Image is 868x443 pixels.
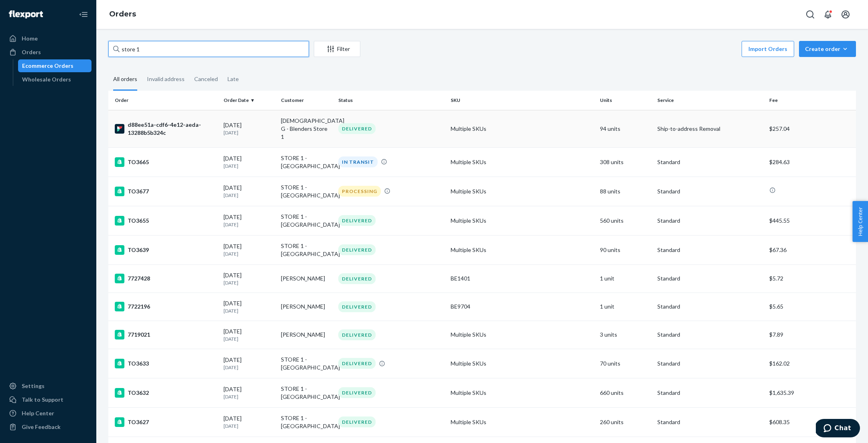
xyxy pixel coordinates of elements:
td: 260 units [597,407,654,437]
div: Late [228,69,239,89]
div: [DATE] [224,385,274,400]
td: $5.65 [766,293,856,321]
a: Wholesale Orders [18,73,92,86]
th: Status [335,91,447,110]
td: STORE 1 - [GEOGRAPHIC_DATA] [278,206,335,235]
div: [DATE] [224,327,274,342]
p: Standard [657,246,763,254]
a: Orders [109,10,136,18]
td: STORE 1 - [GEOGRAPHIC_DATA] [278,147,335,177]
p: [DATE] [224,393,274,400]
td: Multiple SKUs [447,147,597,177]
td: $67.36 [766,235,856,264]
td: $284.63 [766,147,856,177]
p: [DATE] [224,335,274,342]
div: 7722196 [115,302,217,311]
div: Create order [805,45,850,53]
div: Give Feedback [22,423,61,431]
div: DELIVERED [338,273,376,284]
div: Settings [22,382,45,390]
p: Standard [657,158,763,166]
td: [PERSON_NAME] [278,264,335,293]
div: DELIVERED [338,301,376,312]
button: Help Center [852,201,868,242]
button: Close Navigation [75,6,91,22]
a: Ecommerce Orders [18,59,92,72]
div: TO3665 [115,157,217,167]
button: Create order [799,41,856,57]
td: 660 units [597,378,654,407]
th: Service [654,91,766,110]
p: Standard [657,303,763,311]
td: $608.35 [766,407,856,437]
td: STORE 1 - [GEOGRAPHIC_DATA] [278,235,335,264]
div: DELIVERED [338,417,376,427]
div: [DATE] [224,242,274,257]
img: Flexport logo [9,10,43,18]
div: TO3627 [115,417,217,427]
p: Standard [657,360,763,368]
div: DELIVERED [338,387,376,398]
div: [DATE] [224,356,274,371]
td: Ship-to-address Removal [654,110,766,147]
p: [DATE] [224,279,274,286]
div: DELIVERED [338,329,376,340]
div: Invalid address [147,69,185,89]
p: [DATE] [224,423,274,429]
p: Standard [657,389,763,397]
p: [DATE] [224,192,274,199]
button: Give Feedback [5,421,91,433]
td: STORE 1 - [GEOGRAPHIC_DATA] [278,378,335,407]
p: Standard [657,331,763,339]
div: [DATE] [224,184,274,199]
p: Standard [657,187,763,195]
td: STORE 1 - [GEOGRAPHIC_DATA] [278,349,335,378]
td: Multiple SKUs [447,349,597,378]
button: Filter [314,41,360,57]
div: d88ee51a-cdf6-4e12-aeda-13288b5b324c [115,121,217,137]
button: Import Orders [742,41,794,57]
td: 88 units [597,177,654,206]
div: Help Center [22,409,54,417]
th: Fee [766,91,856,110]
a: Settings [5,380,91,392]
div: BE1401 [451,274,594,282]
div: Canceled [194,69,218,89]
div: [DATE] [224,213,274,228]
td: 560 units [597,206,654,235]
div: DELIVERED [338,123,376,134]
button: Open Search Box [802,6,818,22]
p: [DATE] [224,364,274,371]
p: [DATE] [224,163,274,169]
div: DELIVERED [338,244,376,255]
div: TO3677 [115,187,217,196]
td: [DEMOGRAPHIC_DATA] G - Blenders Store 1 [278,110,335,147]
div: [DATE] [224,121,274,136]
td: 3 units [597,321,654,349]
td: 70 units [597,349,654,378]
td: 308 units [597,147,654,177]
div: TO3639 [115,245,217,255]
div: 7719021 [115,330,217,339]
div: TO3632 [115,388,217,398]
td: STORE 1 - [GEOGRAPHIC_DATA] [278,177,335,206]
td: 1 unit [597,293,654,321]
td: $7.89 [766,321,856,349]
td: [PERSON_NAME] [278,321,335,349]
p: Standard [657,418,763,426]
div: 7727428 [115,274,217,283]
button: Talk to Support [5,393,91,406]
div: IN TRANSIT [338,156,378,167]
button: Open account menu [838,6,854,22]
th: Order [108,91,220,110]
div: PROCESSING [338,186,381,197]
div: [DATE] [224,271,274,286]
div: [DATE] [224,154,274,169]
td: Multiple SKUs [447,206,597,235]
div: DELIVERED [338,215,376,226]
td: $257.04 [766,110,856,147]
div: TO3633 [115,359,217,368]
div: All orders [113,69,137,91]
td: $5.72 [766,264,856,293]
